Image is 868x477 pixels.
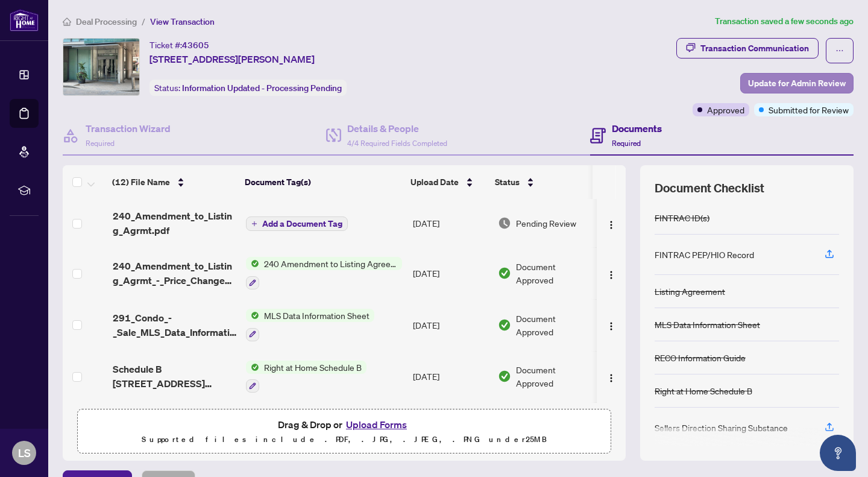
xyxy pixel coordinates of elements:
span: 240_Amendment_to_Listing_Agrmt.pdf [113,209,237,238]
td: [DATE] [408,247,493,299]
img: Document Status [498,216,511,230]
div: FINTRAC ID(s) [655,211,709,224]
span: home [63,17,71,26]
button: Status Icon240 Amendment to Listing Agreement - Authority to Offer for Sale Price Change/Extensio... [246,257,402,289]
span: 4/4 Required Fields Completed [347,139,447,148]
span: LS [18,444,31,461]
button: Logo [602,367,621,386]
h4: Details & People [347,121,447,136]
span: Required [612,139,641,148]
th: (12) File Name [107,165,240,199]
button: Logo [602,264,621,283]
p: Supported files include .PDF, .JPG, .JPEG, .PNG under 25 MB [85,432,603,447]
button: Logo [602,315,621,335]
span: Required [86,139,115,148]
img: Document Status [498,370,511,383]
span: 240_Amendment_to_Listing_Agrmt_-_Price_Change 207-21 [PERSON_NAME].pdf [113,259,237,288]
span: Information Updated - Processing Pending [182,83,342,93]
td: [DATE] [408,299,493,351]
article: Transaction saved a few seconds ago [715,14,854,28]
img: logo [10,9,39,31]
div: RECO Information Guide [655,351,746,364]
button: Add a Document Tag [246,216,348,231]
div: FINTRAC PEP/HIO Record [655,248,754,261]
img: Status Icon [246,361,259,374]
td: [DATE] [408,402,493,454]
span: Schedule B [STREET_ADDRESS][PERSON_NAME]pdf [113,362,237,391]
span: [STREET_ADDRESS][PERSON_NAME] [149,52,315,66]
button: Logo [602,213,621,233]
button: Status IconMLS Data Information Sheet [246,309,374,341]
span: 291_Condo_-_Sale_MLS_Data_Information_Form Internet.pdf [113,311,237,340]
img: Document Status [498,267,511,280]
img: Status Icon [246,309,259,322]
h4: Documents [612,121,662,136]
img: IMG-C12281469_1.jpg [63,39,139,95]
img: Logo [606,373,616,383]
button: Transaction Communication [676,38,819,58]
div: Right at Home Schedule B [655,384,752,397]
button: Update for Admin Review [740,73,854,93]
button: Upload Forms [342,417,410,432]
div: Sellers Direction Sharing Substance [655,421,788,434]
span: Document Approved [516,363,591,390]
span: Add a Document Tag [262,220,342,228]
img: Logo [606,321,616,331]
td: [DATE] [408,199,493,247]
img: Document Status [498,318,511,332]
span: Right at Home Schedule B [259,361,366,374]
div: Ticket #: [149,38,209,52]
span: Submitted for Review [769,103,849,116]
span: Pending Review [516,216,576,230]
td: [DATE] [408,351,493,403]
h4: Transaction Wizard [86,121,171,136]
span: Upload Date [410,175,459,189]
button: Add a Document Tag [246,216,348,232]
span: 240 Amendment to Listing Agreement - Authority to Offer for Sale Price Change/Extension/Amendment(s) [259,257,402,270]
span: 43605 [182,40,209,51]
th: Upload Date [406,165,490,199]
li: / [142,14,145,28]
div: MLS Data Information Sheet [655,318,760,331]
div: Transaction Communication [700,39,809,58]
span: Document Checklist [655,180,764,197]
span: (12) File Name [112,175,170,189]
span: Drag & Drop orUpload FormsSupported files include .PDF, .JPG, .JPEG, .PNG under25MB [78,409,611,454]
img: Logo [606,270,616,280]
button: Open asap [820,435,856,471]
span: Update for Admin Review [748,74,846,93]
button: Status IconRight at Home Schedule B [246,361,366,393]
span: Approved [707,103,744,116]
th: Status [490,165,593,199]
th: Document Tag(s) [240,165,406,199]
span: Document Approved [516,312,591,338]
span: View Transaction [150,16,215,27]
img: Logo [606,220,616,230]
span: ellipsis [835,46,844,55]
span: Deal Processing [76,16,137,27]
span: MLS Data Information Sheet [259,309,374,322]
div: Listing Agreement [655,285,725,298]
span: Status [495,175,520,189]
span: Drag & Drop or [278,417,410,432]
img: Status Icon [246,257,259,270]
span: Document Approved [516,260,591,286]
span: plus [251,221,257,227]
div: Status: [149,80,347,96]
